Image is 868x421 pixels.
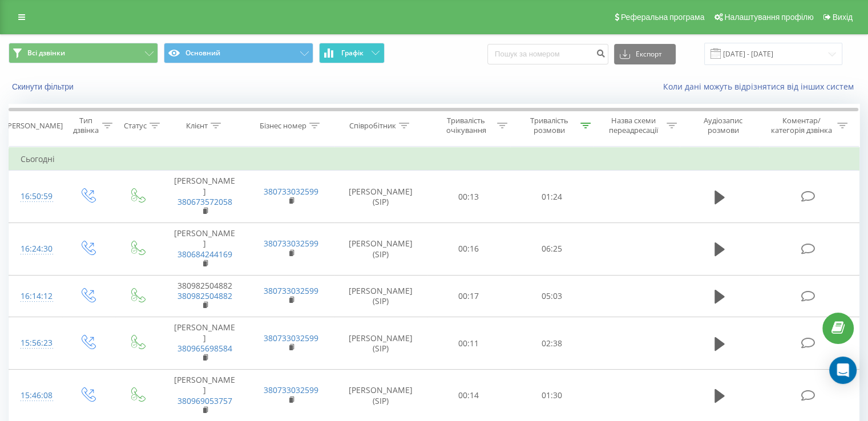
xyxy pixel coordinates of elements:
div: 16:24:30 [21,238,51,260]
td: [PERSON_NAME] (SIP) [334,171,427,223]
div: Тривалість очікування [438,116,495,135]
div: Співробітник [349,121,396,131]
span: Реферальна програма [621,13,705,22]
div: 15:56:23 [21,332,51,354]
td: Сьогодні [9,148,859,171]
div: 16:14:12 [21,285,51,307]
td: 00:17 [427,275,510,317]
a: 380733032599 [264,186,318,197]
a: 380982504882 [177,290,232,301]
a: 380733032599 [264,384,318,395]
a: 380965698584 [177,343,232,354]
td: [PERSON_NAME] (SIP) [334,223,427,276]
td: 380982504882 [162,275,248,317]
div: 16:50:59 [21,185,51,208]
td: [PERSON_NAME] (SIP) [334,317,427,370]
button: Скинути фільтри [9,82,79,92]
a: 380733032599 [264,285,318,296]
div: Open Intercom Messenger [829,357,857,384]
td: 00:13 [427,171,510,223]
span: Всі дзвінки [27,48,65,58]
div: Аудіозапис розмови [690,116,757,135]
td: 02:38 [510,317,593,370]
div: [PERSON_NAME] [5,121,63,131]
div: Тип дзвінка [72,116,99,135]
td: 01:24 [510,171,593,223]
span: Вихід [833,13,853,22]
div: Бізнес номер [260,121,306,131]
span: Налаштування профілю [724,13,813,22]
div: 15:46:08 [21,384,51,407]
button: Основний [164,43,313,63]
td: [PERSON_NAME] (SIP) [334,275,427,317]
a: 380684244169 [177,249,232,260]
td: 00:16 [427,223,510,276]
button: Всі дзвінки [9,43,158,63]
td: 06:25 [510,223,593,276]
a: 380733032599 [264,333,318,343]
a: 380969053757 [177,395,232,406]
td: 05:03 [510,275,593,317]
span: Графік [341,49,364,57]
div: Тривалість розмови [520,116,578,135]
div: Клієнт [186,121,208,131]
button: Графік [319,43,385,63]
a: Коли дані можуть відрізнятися вiд інших систем [663,81,859,92]
td: [PERSON_NAME] [162,317,248,370]
div: Статус [124,121,147,131]
div: Назва схеми переадресації [604,116,664,135]
div: Коментар/категорія дзвінка [768,116,834,135]
a: 380733032599 [264,238,318,249]
td: [PERSON_NAME] [162,223,248,276]
a: 380673572058 [177,196,232,207]
button: Експорт [614,44,676,64]
td: [PERSON_NAME] [162,171,248,223]
input: Пошук за номером [487,44,608,64]
td: 00:11 [427,317,510,370]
